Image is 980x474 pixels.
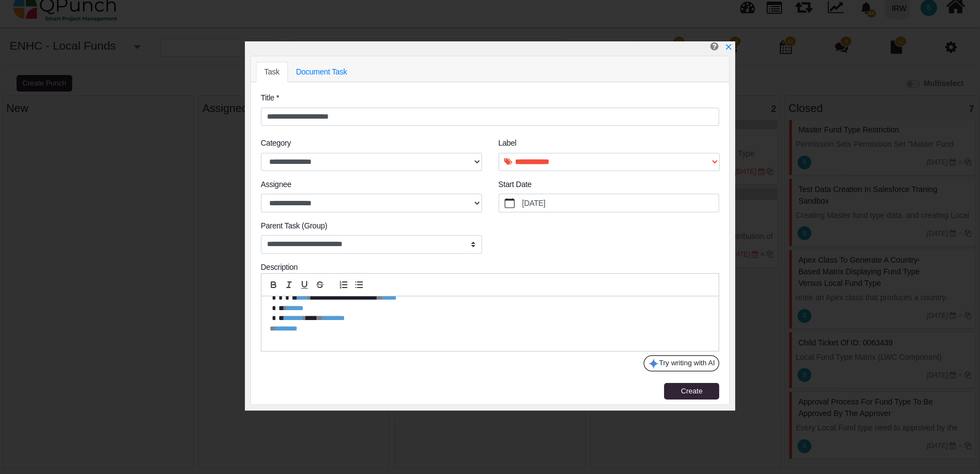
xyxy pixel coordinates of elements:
legend: Parent Task (Group) [261,220,482,235]
legend: Label [499,137,720,152]
label: [DATE] [520,194,719,212]
button: calendar [499,194,521,212]
i: Create Punch [710,41,719,51]
div: Description [261,262,720,273]
legend: Assignee [261,179,482,194]
svg: calendar [505,198,515,208]
legend: Category [261,137,482,152]
a: Document Task [288,62,356,82]
a: Task [256,62,288,82]
img: google-gemini-icon.8b74464.png [648,358,659,369]
svg: x [725,43,732,51]
label: Title * [261,92,279,104]
span: Create [681,387,703,395]
button: Try writing with AI [644,355,719,372]
a: x [725,42,732,51]
button: Create [664,383,719,400]
legend: Start Date [499,179,720,194]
